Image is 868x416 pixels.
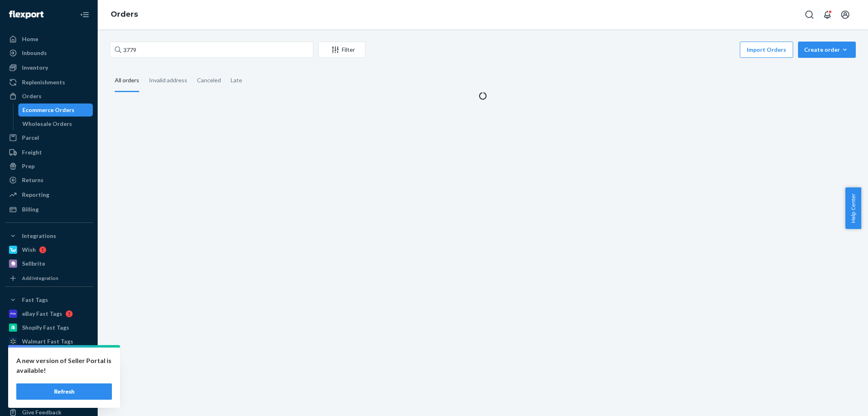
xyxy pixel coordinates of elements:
[5,321,93,334] a: Shopify Fast Tags
[5,46,93,59] a: Inbounds
[5,90,93,103] a: Orders
[5,61,93,74] a: Inventory
[5,243,93,256] a: Wish
[22,205,39,214] div: Billing
[22,324,69,332] div: Shopify Fast Tags
[5,188,93,201] a: Reporting
[5,146,93,159] a: Freight
[5,364,93,377] a: Settings
[22,162,35,170] div: Prep
[5,257,93,270] a: Sellbrite
[22,106,74,114] div: Ecommerce Orders
[5,229,93,242] button: Integrations
[22,337,73,346] div: Walmart Fast Tags
[819,7,835,23] button: Open notifications
[804,46,850,54] div: Create order
[104,3,144,26] ol: breadcrumbs
[22,260,45,268] div: Sellbrite
[16,383,112,400] button: Refresh
[22,92,42,100] div: Orders
[319,46,365,54] div: Filter
[5,293,93,306] button: Fast Tags
[22,275,58,282] div: Add Integration
[197,70,221,91] div: Canceled
[318,42,365,58] button: Filter
[22,120,72,128] div: Wholesale Orders
[149,70,187,91] div: Invalid address
[22,232,56,240] div: Integrations
[22,246,36,254] div: Wish
[22,49,47,57] div: Inbounds
[837,7,853,23] button: Open account menu
[801,7,818,23] button: Open Search Box
[77,7,93,23] button: Close Navigation
[740,42,793,58] button: Import Orders
[716,183,868,416] iframe: Find more information here
[115,70,139,92] div: All orders
[5,203,93,216] a: Billing
[5,160,93,173] a: Prep
[22,176,44,184] div: Returns
[22,191,49,199] div: Reporting
[16,356,112,375] p: A new version of Seller Portal is available!
[5,33,93,46] a: Home
[5,273,93,283] a: Add Integration
[22,148,42,156] div: Freight
[22,35,38,43] div: Home
[5,131,93,144] a: Parcel
[231,70,242,91] div: Late
[9,11,44,19] img: Flexport logo
[22,78,65,86] div: Replenishments
[5,174,93,187] a: Returns
[18,103,93,117] a: Ecommerce Orders
[5,76,93,89] a: Replenishments
[18,117,93,130] a: Wholesale Orders
[5,335,93,348] a: Walmart Fast Tags
[5,307,93,320] a: eBay Fast Tags
[5,378,93,391] button: Talk to Support
[22,64,48,72] div: Inventory
[110,42,313,58] input: Search orders
[111,10,138,19] a: Orders
[22,134,39,142] div: Parcel
[798,42,856,58] button: Create order
[22,310,62,318] div: eBay Fast Tags
[5,392,93,405] a: Help Center
[5,351,93,361] a: Add Fast Tag
[22,296,48,304] div: Fast Tags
